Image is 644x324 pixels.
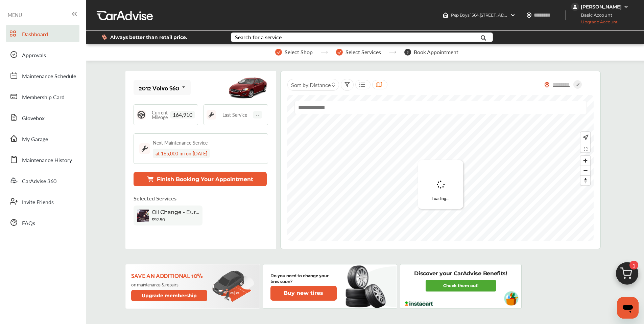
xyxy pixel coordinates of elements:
a: Buy new tires [270,286,338,301]
span: Pep Boys 1564 , [STREET_ADDRESS] MARIETTA , GA 30008 [451,13,561,18]
span: Select Services [345,49,381,55]
img: instacart-vehicle.0979a191.svg [504,291,519,306]
img: header-divider.bc55588e.svg [565,10,566,20]
button: Reset bearing to north [580,175,590,185]
button: Zoom in [580,156,590,166]
button: Zoom out [580,166,590,175]
span: Distance [310,81,331,89]
img: cart_icon.3d0951e8.svg [611,259,643,291]
span: Reset bearing to north [580,176,590,185]
img: stepper-checkmark.b5569197.svg [336,49,343,56]
a: Approvals [6,46,79,63]
a: Check them out! [426,280,496,291]
div: 2012 Volvo S60 [139,84,179,91]
p: Selected Services [134,194,176,202]
a: Dashboard [6,25,79,42]
button: Upgrade membership [131,290,208,301]
img: recenter.ce011a49.svg [581,134,589,141]
span: Current Mileage [149,110,170,120]
img: stepper-arrow.e24c07c6.svg [321,51,328,53]
a: FAQs [6,214,79,231]
img: jVpblrzwTbfkPYzPPzSLxeg0AAAAASUVORK5CYII= [571,3,579,11]
div: Next Maintenance Service [153,139,208,146]
span: Basic Account [572,12,617,19]
p: Discover your CarAdvise Benefits! [414,270,507,277]
a: Maintenance History [6,151,79,168]
img: header-down-arrow.9dd2ce7d.svg [510,13,516,18]
img: WGsFRI8htEPBVLJbROoPRyZpYNWhNONpIPPETTm6eUC0GeLEiAAAAAElFTkSuQmCC [623,4,629,9]
span: Upgrade Account [571,19,618,28]
p: on maintenance & repairs [131,282,209,287]
span: Last Service [222,112,247,117]
div: Loading... [418,160,463,209]
span: Sort by : [291,81,331,89]
iframe: Button to launch messaging window [617,297,639,319]
span: -- [253,111,262,118]
span: CarAdvise 360 [22,177,56,186]
div: Search for a service [235,35,282,40]
span: Oil Change - Euro-synthetic [152,209,199,215]
span: Membership Card [22,93,65,102]
button: Buy new tires [270,286,337,301]
p: Save an additional 10% [131,272,209,279]
p: Do you need to change your tires soon? [270,272,337,284]
span: My Garage [22,135,48,144]
img: stepper-arrow.e24c07c6.svg [389,51,396,53]
img: mobile_7384_st0640_046.jpg [228,72,268,103]
span: Glovebox [22,114,45,123]
a: CarAdvise 360 [6,172,79,189]
img: maintenance_logo [139,143,150,154]
img: new-tire.a0c7fe23.svg [345,262,389,310]
a: Glovebox [6,109,79,126]
img: instacart-logo.217963cc.svg [404,301,434,306]
span: Invite Friends [22,198,54,207]
img: oil-change-thumb.jpg [137,210,149,222]
span: Maintenance History [22,156,72,165]
a: Membership Card [6,88,79,105]
span: FAQs [22,219,35,228]
span: Zoom out [580,166,590,175]
span: Approvals [22,51,46,60]
span: Book Appointment [414,49,458,55]
span: MENU [8,12,22,18]
span: Select Shop [285,49,313,55]
img: steering_logo [137,110,146,120]
span: 3 [404,49,411,56]
img: location_vector.a44bc228.svg [526,13,532,18]
a: Maintenance Schedule [6,67,79,84]
img: stepper-checkmark.b5569197.svg [275,49,282,56]
img: location_vector_orange.38f05af8.svg [544,82,550,88]
span: Maintenance Schedule [22,72,76,81]
span: 1 [629,261,638,269]
div: [PERSON_NAME] [581,4,622,10]
button: Finish Booking Your Appointment [134,172,267,186]
img: maintenance_logo [207,110,216,120]
a: My Garage [6,130,79,147]
div: at 165,000 mi on [DATE] [153,149,210,158]
img: header-home-logo.8d720a4f.svg [443,13,448,18]
img: dollor_label_vector.a70140d1.svg [102,34,107,40]
span: 164,910 [170,111,195,118]
canvas: Map [287,95,594,241]
img: update-membership.81812027.svg [212,271,254,302]
b: $92.50 [152,217,165,222]
span: Always better than retail price. [110,35,187,40]
span: Dashboard [22,30,48,39]
a: Invite Friends [6,193,79,210]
